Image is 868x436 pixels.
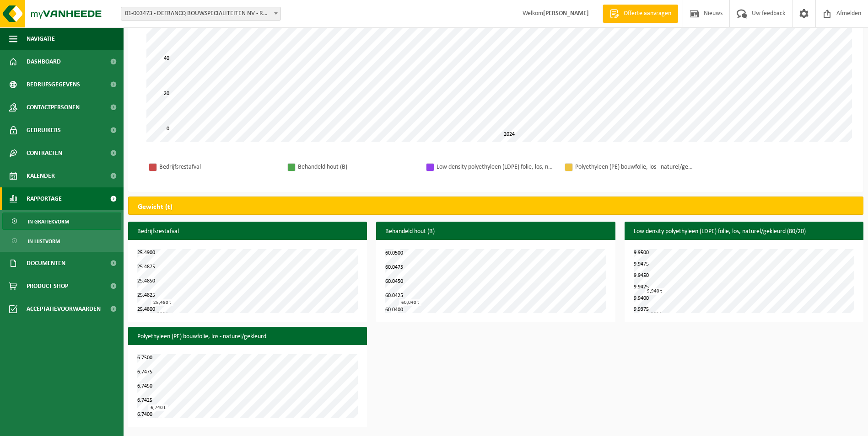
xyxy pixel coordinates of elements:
[27,165,55,187] span: Kalender
[437,161,555,173] div: Low density polyethyleen (LDPE) folie, los, naturel/gekleurd (80/20)
[27,50,61,73] span: Dashboard
[298,161,417,173] div: Behandeld hout (B)
[28,213,69,230] span: In grafiekvorm
[129,197,182,217] h2: Gewicht (t)
[625,222,863,242] h3: Low density polyethyleen (LDPE) folie, los, naturel/gekleurd (80/20)
[27,73,80,96] span: Bedrijfsgegevens
[27,275,68,298] span: Product Shop
[575,161,694,173] div: Polyethyleen (PE) bouwfolie, los - naturel/gekleurd
[151,299,173,306] div: 25,480 t
[645,288,664,295] div: 9,940 t
[376,222,615,242] h3: Behandeld hout (B)
[399,299,421,306] div: 60,040 t
[121,7,280,20] span: 01-003473 - DEFRANCQ BOUWSPECIALITEITEN NV - ROESELARE
[121,7,281,21] span: 01-003473 - DEFRANCQ BOUWSPECIALITEITEN NV - ROESELARE
[27,298,101,320] span: Acceptatievoorwaarden
[27,96,80,119] span: Contactpersonen
[27,187,62,210] span: Rapportage
[603,5,678,23] a: Offerte aanvragen
[28,233,60,250] span: In lijstvorm
[128,327,367,347] h3: Polyethyleen (PE) bouwfolie, los - naturel/gekleurd
[2,232,121,250] a: In lijstvorm
[621,9,674,18] span: Offerte aanvragen
[128,222,367,242] h3: Bedrijfsrestafval
[543,10,589,17] strong: [PERSON_NAME]
[27,142,62,165] span: Contracten
[27,27,55,50] span: Navigatie
[148,404,168,411] div: 6,740 t
[2,213,121,230] a: In grafiekvorm
[159,161,278,173] div: Bedrijfsrestafval
[27,252,65,275] span: Documenten
[27,119,61,142] span: Gebruikers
